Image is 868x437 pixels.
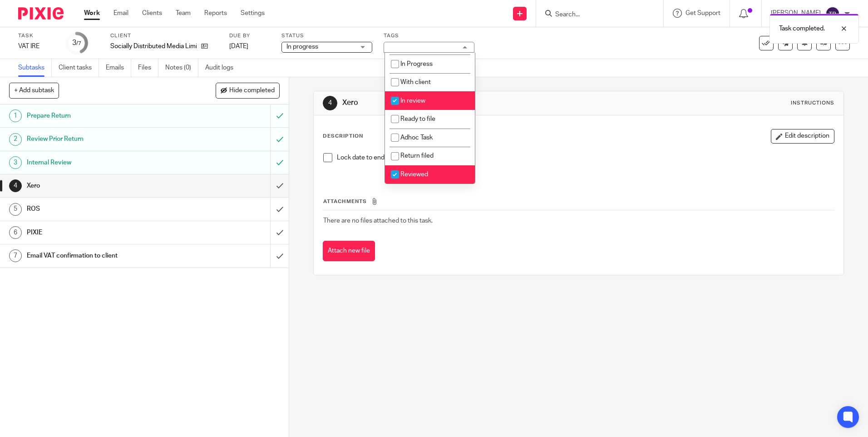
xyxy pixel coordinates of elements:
[281,32,372,40] label: Status
[400,171,428,178] span: Reviewed
[323,96,337,110] div: 4
[27,156,183,169] h1: Internal Review
[138,59,158,77] a: Files
[323,199,367,204] span: Attachments
[323,218,433,224] span: There are no files attached to this task.
[825,6,840,21] img: svg%3E
[113,9,128,18] a: Email
[176,9,191,18] a: Team
[106,59,131,77] a: Emails
[791,99,834,107] div: Instructions
[323,241,375,261] button: Attach new file
[400,116,435,122] span: Ready to file
[27,179,183,193] h1: Xero
[18,7,64,20] img: Pixie
[84,9,100,18] a: Work
[400,79,431,85] span: With client
[165,59,198,77] a: Notes (0)
[18,42,54,51] div: VAT IRE
[384,32,474,40] label: Tags
[9,179,22,192] div: 4
[72,38,81,48] div: 3
[342,98,598,108] h1: Xero
[241,9,265,18] a: Settings
[27,109,183,123] h1: Prepare Return
[27,132,183,146] h1: Review Prior Return
[110,32,218,40] label: Client
[9,249,22,262] div: 7
[229,43,248,50] span: [DATE]
[779,24,825,33] p: Task completed.
[9,156,22,169] div: 3
[9,83,59,98] button: + Add subtask
[286,44,318,50] span: In progress
[27,249,183,263] h1: Email VAT confirmation to client
[205,59,240,77] a: Audit logs
[337,153,833,162] p: Lock date to end of VAT period
[400,98,425,104] span: In review
[400,61,433,67] span: In Progress
[400,153,434,159] span: Return filed
[27,226,183,239] h1: PIXIE
[771,129,834,144] button: Edit description
[142,9,162,18] a: Clients
[9,109,22,122] div: 1
[323,133,363,140] p: Description
[229,32,270,40] label: Due by
[110,42,197,51] p: Socially Distributed Media Limited
[400,134,433,141] span: Adhoc Task
[229,87,275,94] span: Hide completed
[216,83,280,98] button: Hide completed
[9,133,22,146] div: 2
[18,59,52,77] a: Subtasks
[9,203,22,216] div: 5
[59,59,99,77] a: Client tasks
[76,41,81,46] small: /7
[204,9,227,18] a: Reports
[27,202,183,216] h1: ROS
[9,226,22,239] div: 6
[18,32,54,40] label: Task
